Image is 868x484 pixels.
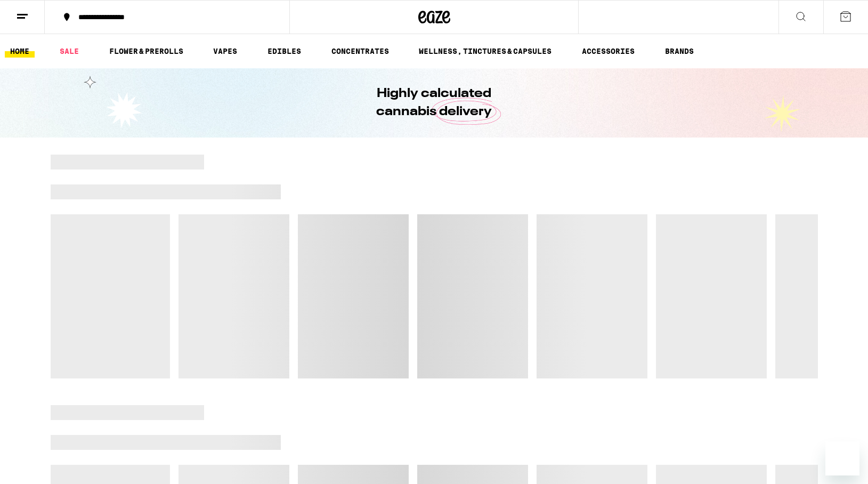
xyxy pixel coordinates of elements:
a: BRANDS [660,45,699,58]
a: WELLNESS, TINCTURES & CAPSULES [413,45,557,58]
a: VAPES [208,45,242,58]
iframe: Button to launch messaging window [825,441,859,475]
a: EDIBLES [262,45,306,58]
a: CONCENTRATES [326,45,394,58]
a: ACCESSORIES [577,45,640,58]
h1: Highly calculated cannabis delivery [346,85,522,121]
a: FLOWER & PREROLLS [104,45,189,58]
a: SALE [54,45,84,58]
a: HOME [5,45,35,58]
